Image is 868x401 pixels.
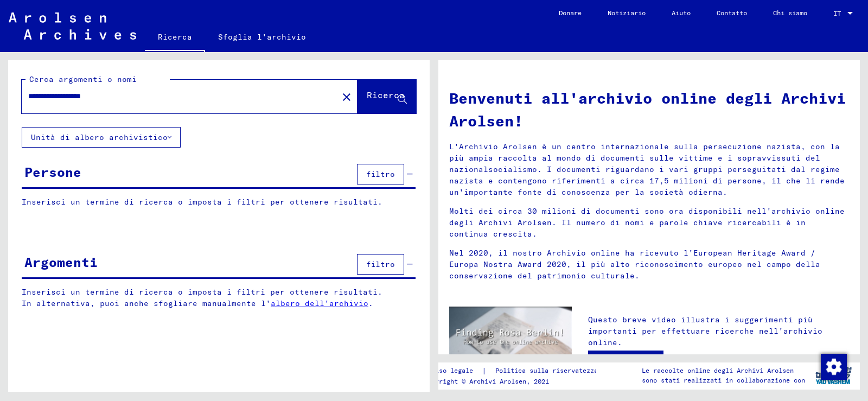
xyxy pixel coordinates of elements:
font: Politica sulla riservatezza [495,366,598,374]
a: Politica sulla riservatezza [487,365,611,377]
font: Ricerca [158,32,192,42]
button: Unità di albero archivistico [22,127,181,148]
font: Benvenuti all'archivio online degli Archivi Arolsen! [449,88,846,130]
font: filtro [366,259,395,269]
font: Aiuto [672,9,691,17]
font: Ricerca [367,90,405,100]
font: Sfoglia l'archivio [218,32,306,42]
img: Modifica consenso [821,354,847,380]
img: video.jpg [449,307,572,373]
button: filtro [357,164,404,184]
font: . [368,298,373,308]
font: Inserisci un termine di ricerca o imposta i filtri per ottenere risultati. [22,287,382,297]
div: Modifica consenso [820,353,846,379]
font: sono stati realizzati in collaborazione con [642,376,805,384]
button: Ricerca [358,80,416,113]
font: Molti dei circa 30 milioni di documenti sono ora disponibili nell'archivio online degli Archivi A... [449,206,845,239]
font: | [482,366,487,375]
font: Unità di albero archivistico [31,132,168,142]
button: Chiaro [336,86,358,107]
a: Sfoglia l'archivio [205,24,319,50]
font: Cerca argomenti o nomi [29,74,137,84]
font: Notiziario [608,9,646,17]
a: albero dell'archivio [271,298,368,308]
font: IT [833,9,841,17]
font: filtro [366,169,395,179]
a: Apri il video [588,351,663,372]
font: L'Archivio Arolsen è un centro internazionale sulla persecuzione nazista, con la più ampia raccol... [449,142,845,197]
font: Contatto [717,9,747,17]
img: yv_logo.png [813,362,854,389]
font: Le raccolte online degli Archivi Arolsen [642,366,794,374]
font: Persone [24,164,81,180]
font: Questo breve video illustra i suggerimenti più importanti per effettuare ricerche nell'archivio o... [588,315,822,347]
a: Ricerca [145,24,205,52]
img: Arolsen_neg.svg [9,12,136,40]
font: Copyright © Archivi Arolsen, 2021 [424,377,549,385]
font: Chi siamo [773,9,807,17]
font: Donare [559,9,582,17]
font: Avviso legale [424,366,473,374]
font: Inserisci un termine di ricerca o imposta i filtri per ottenere risultati. [22,197,382,207]
font: Argomenti [24,254,98,270]
font: In alternativa, puoi anche sfogliare manualmente l' [22,298,271,308]
font: Nel 2020, il nostro Archivio online ha ricevuto l'European Heritage Award / Europa Nostra Award 2... [449,248,820,281]
button: filtro [357,254,404,275]
a: Avviso legale [424,365,482,377]
mat-icon: close [340,91,353,104]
